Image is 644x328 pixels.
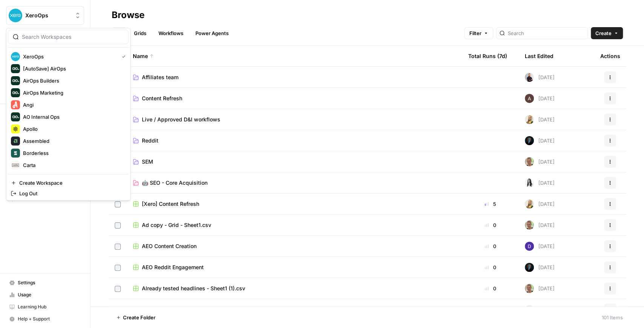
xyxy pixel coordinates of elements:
span: SEM [142,158,153,166]
img: lmunieaapx9c9tryyoi7fiszj507 [525,157,534,166]
a: Already tested headlines - Sheet1 (1).csv [133,285,456,292]
span: Create Folder [123,314,155,321]
div: 0 [468,242,513,250]
img: zka6akx770trzh69562he2ydpv4t [525,178,534,187]
button: Create [591,27,623,39]
div: 0 [468,306,513,313]
span: Borderless [23,149,123,157]
span: Ad copy - Grid - Sheet1.csv [142,221,211,229]
span: Create [595,29,612,37]
a: Affiliates team [133,74,456,81]
span: AEO Content Creation [142,242,197,250]
div: [DATE] [525,221,555,230]
a: Power Agents [191,27,233,39]
span: Learning Hub [18,303,81,310]
span: Filter [469,29,481,37]
span: Reddit [142,137,158,144]
div: Workspace: XeroOps [6,28,131,201]
div: [DATE] [525,263,555,272]
img: Angi Logo [11,100,20,109]
div: Name [133,46,456,66]
img: AO Internal Ops Logo [11,112,20,121]
a: Reddit [133,137,456,144]
div: [DATE] [525,136,555,145]
span: AEO Reddit Engagement [142,264,204,271]
span: XeroOps [23,53,116,60]
a: 🤖 SEO - Core Acquisition [133,179,456,187]
img: Assembled Logo [11,136,20,146]
span: Settings [18,279,81,286]
a: AEO Content Creation [133,242,456,250]
div: [DATE] [525,199,555,208]
a: [Xero] Content Refresh [133,200,456,208]
span: AirOps Builders [23,77,123,84]
input: Search Workspaces [22,33,124,41]
span: [AutoSave] AirOps [23,65,123,72]
input: Search [508,29,584,37]
div: 0 [468,264,513,271]
span: Log Out [19,190,123,197]
span: Apollo [23,125,123,133]
div: [DATE] [525,284,555,293]
div: [DATE] [525,305,555,314]
a: Content Refresh [133,95,456,102]
a: AEO Reddit Engagement [133,264,456,271]
span: AO Internal Ops [23,113,123,121]
span: Create Workspace [19,179,123,187]
div: 0 [468,221,513,229]
img: wtbmvrjo3qvncyiyitl6zoukl9gz [525,94,534,103]
div: [DATE] [525,157,555,166]
a: Settings [6,277,84,289]
span: AirOps Marketing [23,89,123,97]
a: Log Out [8,188,129,199]
a: Usage [6,289,84,301]
img: ilf5qirlu51qf7ak37srxb41cqxu [525,263,534,272]
div: Last Edited [525,46,553,66]
button: Create Folder [112,311,160,323]
a: Live / Approved D&I workflows [133,116,456,123]
div: 101 Items [602,314,623,321]
span: Live / Approved D&I workflows [142,116,220,123]
div: 0 [468,285,513,292]
a: All [112,27,126,39]
span: Help + Support [18,316,81,322]
span: XeroOps [25,12,71,19]
a: SEM [133,158,456,166]
div: Total Runs (7d) [468,46,507,66]
a: Article Content Refresh [133,306,456,313]
img: ygsh7oolkwauxdw54hskm6m165th [525,199,534,208]
span: Usage [18,291,81,298]
div: [DATE] [525,242,555,251]
a: Create Workspace [8,178,129,188]
img: XeroOps Logo [9,9,22,22]
span: Angi [23,101,123,109]
div: Browse [112,9,144,21]
span: Article Content Refresh [142,306,200,313]
span: [Xero] Content Refresh [142,200,199,208]
img: AirOps Marketing Logo [11,88,20,97]
img: 6clbhjv5t98vtpq4yyt91utag0vy [525,242,534,251]
img: [AutoSave] AirOps Logo [11,64,20,73]
button: Filter [464,27,493,39]
a: Learning Hub [6,301,84,313]
img: ygsh7oolkwauxdw54hskm6m165th [525,115,534,124]
button: Help + Support [6,313,84,325]
img: adb8qgdgkw5toack50009nbakl0k [525,73,534,82]
img: lmunieaapx9c9tryyoi7fiszj507 [525,284,534,293]
a: Workflows [154,27,188,39]
img: XeroOps Logo [11,52,20,61]
div: [DATE] [525,178,555,187]
img: lmunieaapx9c9tryyoi7fiszj507 [525,221,534,230]
span: Assembled [23,137,123,145]
div: Actions [600,46,620,66]
img: Carta Logo [11,161,20,170]
span: X [528,306,531,313]
a: Ad copy - Grid - Sheet1.csv [133,221,456,229]
img: Borderless Logo [11,149,20,158]
span: Already tested headlines - Sheet1 (1).csv [142,285,245,292]
span: Content Refresh [142,95,182,102]
div: [DATE] [525,73,555,82]
span: 🤖 SEO - Core Acquisition [142,179,207,187]
div: [DATE] [525,94,555,103]
img: ilf5qirlu51qf7ak37srxb41cqxu [525,136,534,145]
